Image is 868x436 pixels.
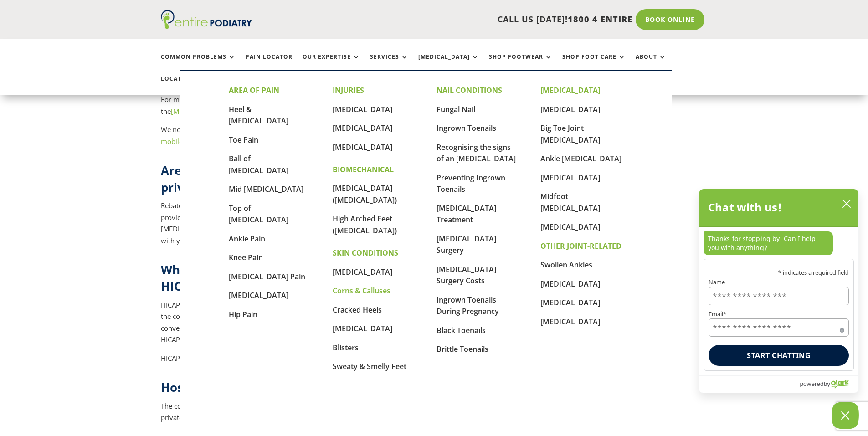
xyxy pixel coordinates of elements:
[437,264,496,286] a: [MEDICAL_DATA] Surgery Costs
[333,214,397,236] a: High Arched Feet ([MEDICAL_DATA])
[161,353,515,364] p: HICAPS facilities are available at all Entire [MEDICAL_DATA] clinics.
[636,54,666,73] a: About
[229,309,257,319] a: Hip Pain
[540,85,600,95] strong: [MEDICAL_DATA]
[540,191,600,213] a: Midfoot [MEDICAL_DATA]
[161,200,515,246] p: Rebates for [MEDICAL_DATA] services are available through private health insurance, although the ...
[287,14,632,26] p: CALL US [DATE]!
[437,295,499,317] a: Ingrown Toenails During Pregnancy
[229,234,265,244] a: Ankle Pain
[699,227,858,259] div: chat
[709,287,849,305] input: Name
[333,164,394,174] strong: BIOMECHANICAL
[333,248,398,258] strong: SKIN CONDITIONS
[437,142,516,164] a: Recognising the signs of an [MEDICAL_DATA]
[540,241,621,251] strong: OTHER JOINT-RELATED
[229,203,288,225] a: Top of [MEDICAL_DATA]
[161,76,206,95] a: Locations
[540,260,592,270] a: Swollen Ankles
[832,402,859,429] button: Close Chatbox
[489,54,552,73] a: Shop Footwear
[709,345,849,366] button: Start chatting
[709,311,849,317] label: Email*
[229,85,279,95] strong: AREA OF PAIN
[540,279,600,289] a: [MEDICAL_DATA]
[437,85,502,95] strong: NAIL CONDITIONS
[303,54,360,73] a: Our Expertise
[333,183,397,205] a: [MEDICAL_DATA] ([MEDICAL_DATA])
[839,197,854,210] button: close chatbox
[540,222,600,232] a: [MEDICAL_DATA]
[562,54,626,73] a: Shop Foot Care
[333,323,392,333] a: [MEDICAL_DATA]
[437,104,475,114] a: Fungal Nail
[437,344,488,354] a: Brittle Toenails
[229,252,263,262] a: Knee Pain
[333,305,382,315] a: Cracked Heels
[840,326,844,331] span: Required field
[161,124,515,147] p: We no longer conduct DVA-covered home visits. We still do home visits, but you will need to cover...
[437,234,496,256] a: [MEDICAL_DATA] Surgery
[161,10,252,29] img: logo (1)
[800,376,858,393] a: Powered by Olark
[418,54,479,73] a: [MEDICAL_DATA]
[540,317,600,327] a: [MEDICAL_DATA]
[161,125,509,146] a: standard mobile [MEDICAL_DATA] rate
[229,290,288,300] a: [MEDICAL_DATA]
[540,104,600,114] a: [MEDICAL_DATA]
[709,318,849,337] input: Email
[161,262,480,294] strong: What is HICAPS and does Entire [MEDICAL_DATA] have HICAPS facilities?
[540,123,600,145] a: Big Toe Joint [MEDICAL_DATA]
[704,231,833,255] p: Thanks for stopping by! Can I help you with anything?
[229,104,288,126] a: Heel & [MEDICAL_DATA]
[161,162,510,195] strong: Are rebates available for [MEDICAL_DATA] services through private health insurance?
[333,361,406,371] a: Sweaty & Smelly Feet
[229,154,288,175] a: Ball of [MEDICAL_DATA]
[636,9,704,30] a: Book Online
[246,54,293,73] a: Pain Locator
[229,272,305,282] a: [MEDICAL_DATA] Pain
[161,22,252,31] a: Entire Podiatry
[333,343,359,353] a: Blisters
[161,54,236,73] a: Common Problems
[161,94,515,124] p: For more specific information about [MEDICAL_DATA] services available through DVA, you may wish t...
[161,400,515,424] p: The cost of a mobile [MEDICAL_DATA] visit is $200. You can claim some of this cost back from Medi...
[437,325,486,335] a: Black Toenails
[333,123,392,133] a: [MEDICAL_DATA]
[333,104,392,114] a: [MEDICAL_DATA]
[333,267,392,277] a: [MEDICAL_DATA]
[229,184,303,194] a: Mid [MEDICAL_DATA]
[437,123,496,133] a: Ingrown Toenails
[709,270,849,276] p: * indicates a required field
[708,198,782,216] h2: Chat with us!
[333,286,390,296] a: Corns & Calluses
[800,378,823,390] span: powered
[540,298,600,308] a: [MEDICAL_DATA]
[333,142,392,152] a: [MEDICAL_DATA]
[171,107,389,116] a: [MEDICAL_DATA] page on the Department of Veterans’ Affairs website
[370,54,408,73] a: Services
[161,299,515,353] p: HICAPS is an electronic health claims and payments system, which offers members of participating ...
[437,173,505,195] a: Preventing Ingrown Toenails
[437,203,496,225] a: [MEDICAL_DATA] Treatment
[540,154,621,164] a: Ankle [MEDICAL_DATA]
[699,189,859,393] div: olark chatbox
[824,378,830,390] span: by
[161,379,490,395] strong: Hospital visits, home visits and mobile [MEDICAL_DATA]
[568,14,632,25] span: 1800 4 ENTIRE
[333,85,364,95] strong: INJURIES
[229,135,258,145] a: Toe Pain
[709,279,849,285] label: Name
[540,173,600,183] a: [MEDICAL_DATA]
